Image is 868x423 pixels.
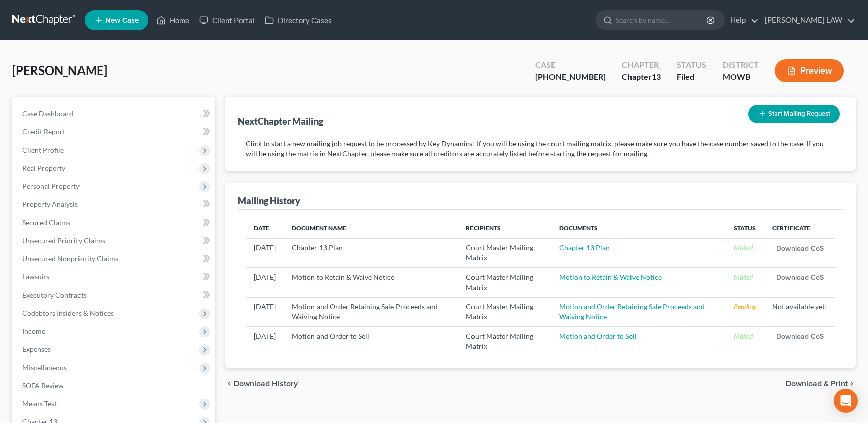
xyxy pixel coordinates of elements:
a: Lawsuits [14,268,215,286]
i: chevron_left [225,380,233,388]
a: Secured Claims [14,214,215,232]
div: Not available yet! [772,302,828,312]
span: [PERSON_NAME] [12,63,107,78]
span: Download History [233,380,298,388]
a: Help [725,11,759,29]
td: [DATE] [246,238,284,267]
input: Search by name... [616,11,708,29]
span: Personal Property [22,182,80,190]
span: SOFA Review [22,381,64,390]
div: Open Intercom Messenger [834,389,858,413]
div: [PHONE_NUMBER] [535,71,606,83]
div: Mailing History [238,195,300,207]
a: Executory Contracts [14,286,215,304]
button: chevron_left Download History [225,380,298,388]
span: Download & Print [785,380,848,388]
span: Income [22,327,45,335]
th: Document Name [284,218,457,238]
a: Directory Cases [260,11,337,29]
a: Download CoS [776,245,824,252]
a: Chapter 13 Plan [559,243,610,252]
div: Court Master Mailing Matrix [466,243,543,263]
span: Unsecured Nonpriority Claims [22,254,118,263]
span: Secured Claims [22,218,70,227]
a: Unsecured Priority Claims [14,232,215,250]
span: Executory Contracts [22,291,87,299]
td: Motion and Order Retaining Sale Proceeds and Waiving Notice [284,297,457,326]
td: Mailed [726,326,764,356]
td: Motion and Order to Sell [284,326,457,356]
div: NextChapter Mailing [238,115,323,127]
i: chevron_right [848,380,856,388]
span: Property Analysis [22,200,78,208]
a: Motion and Order Retaining Sale Proceeds and Waiving Notice [559,302,705,321]
th: Certificate [764,218,836,238]
div: Court Master Mailing Matrix [466,272,543,293]
td: Motion to Retain & Waive Notice [284,268,457,297]
td: Pending [726,297,764,326]
span: Real Property [22,164,65,172]
span: Codebtors Insiders & Notices [22,309,114,317]
a: Motion to Retain & Waive Notice [559,273,662,281]
a: Motion and Order to Sell [559,332,637,340]
span: Credit Report [22,127,65,136]
span: Lawsuits [22,272,49,281]
a: Client Portal [194,11,260,29]
td: [DATE] [246,326,284,356]
button: Start Mailing Request [748,105,840,123]
a: Download CoS [776,274,824,281]
div: Court Master Mailing Matrix [466,331,543,351]
td: [DATE] [246,268,284,297]
a: Download CoS [776,333,824,340]
span: Expenses [22,345,51,354]
div: Chapter [622,59,661,71]
a: Case Dashboard [14,105,215,123]
div: Court Master Mailing Matrix [466,302,543,322]
a: Home [151,11,194,29]
span: 13 [652,72,661,81]
th: Date [246,218,284,238]
td: Mailed [726,268,764,297]
span: Means Test [22,399,57,408]
a: Unsecured Nonpriority Claims [14,250,215,268]
div: District [723,59,759,71]
p: Click to start a new mailing job request to be processed by Key Dynamics! If you will be using th... [246,138,836,159]
th: Documents [551,218,726,238]
div: MOWB [723,71,759,83]
a: [PERSON_NAME] LAW [760,11,855,29]
th: Recipients [458,218,551,238]
span: Miscellaneous [22,363,67,372]
button: Download & Print chevron_right [785,380,856,388]
div: Chapter [622,71,661,83]
span: Case Dashboard [22,109,73,118]
button: Preview [775,59,844,82]
a: Property Analysis [14,195,215,214]
th: Status [726,218,764,238]
div: Status [677,59,706,71]
a: SOFA Review [14,377,215,395]
span: New Case [105,17,139,24]
td: Chapter 13 Plan [284,238,457,267]
a: Credit Report [14,123,215,141]
div: Filed [677,71,706,83]
td: Mailed [726,238,764,267]
span: Unsecured Priority Claims [22,236,105,245]
td: [DATE] [246,297,284,326]
span: Client Profile [22,146,64,154]
div: Case [535,59,606,71]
